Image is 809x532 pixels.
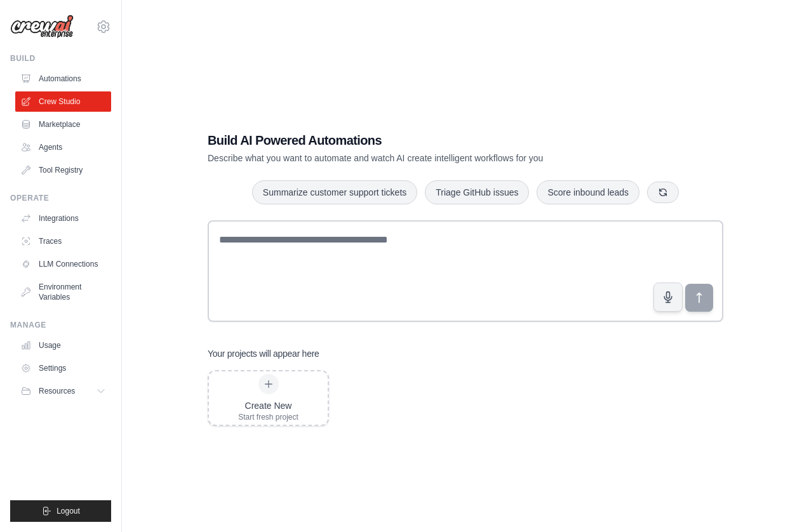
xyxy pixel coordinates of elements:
[15,381,111,401] button: Resources
[647,182,679,203] button: Get new suggestions
[10,500,111,522] button: Logout
[15,114,111,135] a: Marketplace
[653,283,683,312] button: Click to speak your automation idea
[15,137,111,157] a: Agents
[39,386,75,396] span: Resources
[15,254,111,274] a: LLM Connections
[537,180,639,204] button: Score inbound leads
[15,160,111,180] a: Tool Registry
[15,358,111,378] a: Settings
[208,152,634,164] p: Describe what you want to automate and watch AI create intelligent workflows for you
[15,335,111,356] a: Usage
[15,208,111,229] a: Integrations
[238,399,298,412] div: Create New
[15,91,111,112] a: Crew Studio
[10,53,111,63] div: Build
[208,131,634,149] h1: Build AI Powered Automations
[425,180,529,204] button: Triage GitHub issues
[208,347,319,360] h3: Your projects will appear here
[10,15,74,39] img: Logo
[10,193,111,203] div: Operate
[252,180,417,204] button: Summarize customer support tickets
[238,412,298,422] div: Start fresh project
[57,506,80,516] span: Logout
[15,231,111,251] a: Traces
[10,320,111,330] div: Manage
[15,277,111,307] a: Environment Variables
[15,69,111,89] a: Automations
